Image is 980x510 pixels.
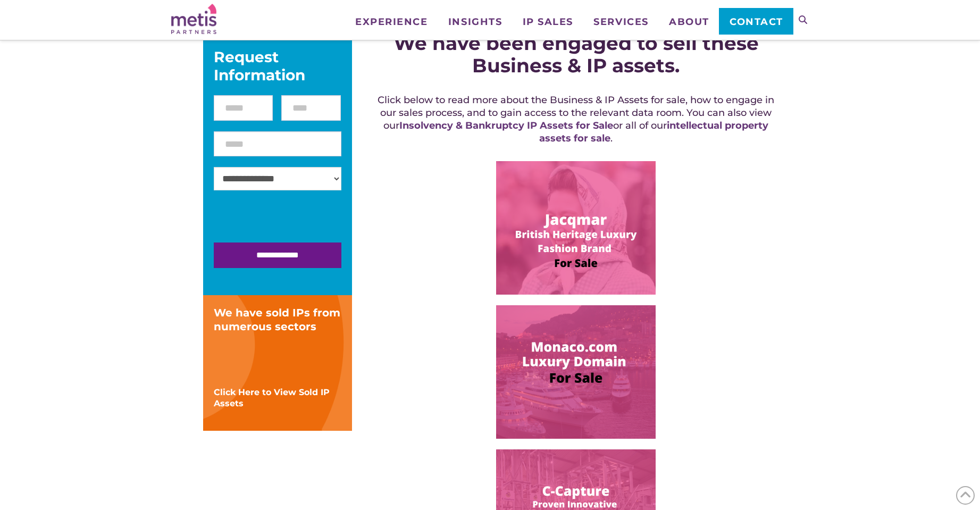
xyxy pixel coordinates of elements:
[956,486,975,505] span: Back to Top
[171,4,216,34] img: Metis Partners
[214,201,375,243] iframe: reCAPTCHA
[593,17,648,27] span: Services
[539,120,768,144] a: intellectual property assets for sale
[496,305,656,439] img: Image
[214,387,330,408] a: Click Here to View Sold IP Assets
[393,31,759,77] strong: We have been engaged to sell these Business & IP assets.
[399,120,613,131] a: Insolvency & Bankruptcy IP Assets for Sale
[669,17,709,27] span: About
[355,17,428,27] span: Experience
[719,8,793,35] a: Contact
[730,17,783,27] span: Contact
[448,17,502,27] span: Insights
[375,94,777,145] h5: Click below to read more about the Business & IP Assets for sale, how to engage in our sales proc...
[496,161,656,295] img: Image
[214,48,341,84] div: Request Information
[523,17,573,27] span: IP Sales
[214,306,341,333] div: We have sold IPs from numerous sectors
